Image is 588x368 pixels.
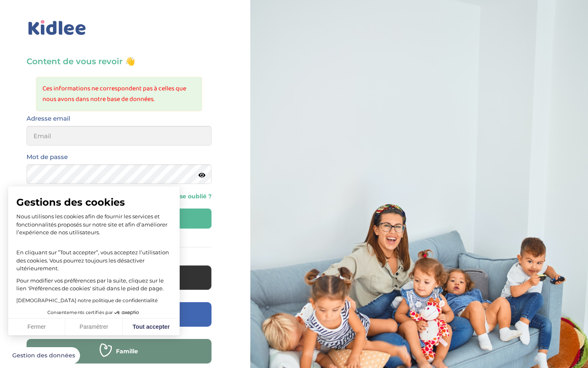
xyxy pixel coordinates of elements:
[27,152,68,162] label: Mot de passe
[65,319,122,336] button: Paramétrer
[27,339,212,364] button: Famille
[114,301,139,325] svg: Axeptio
[122,319,180,336] button: Tout accepter
[27,113,70,124] label: Adresse email
[16,297,158,303] a: [DEMOGRAPHIC_DATA] notre politique de confidentialité
[47,310,113,315] span: Consentements certifiés par
[16,196,171,209] span: Gestions des cookies
[16,277,171,293] p: Pour modifier vos préférences par la suite, cliquez sur le lien 'Préférences de cookies' situé da...
[16,241,171,273] p: En cliquant sur ”Tout accepter”, vous acceptez l’utilisation des cookies. Vous pourrez toujours l...
[8,319,65,336] button: Fermer
[7,347,80,364] button: Fermer le widget sans consentement
[16,213,171,237] p: Nous utilisons les cookies afin de fournir les services et fonctionnalités proposés sur notre sit...
[27,18,88,37] img: logo_kidlee_bleu
[27,126,212,146] input: Email
[27,353,212,361] a: Famille
[12,352,75,359] span: Gestion des données
[116,347,138,355] span: Famille
[27,56,212,67] h3: Content de vous revoir 👋
[43,307,145,318] button: Consentements certifiés par
[42,83,196,105] li: Ces informations ne correspondent pas à celles que nous avons dans notre base de données.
